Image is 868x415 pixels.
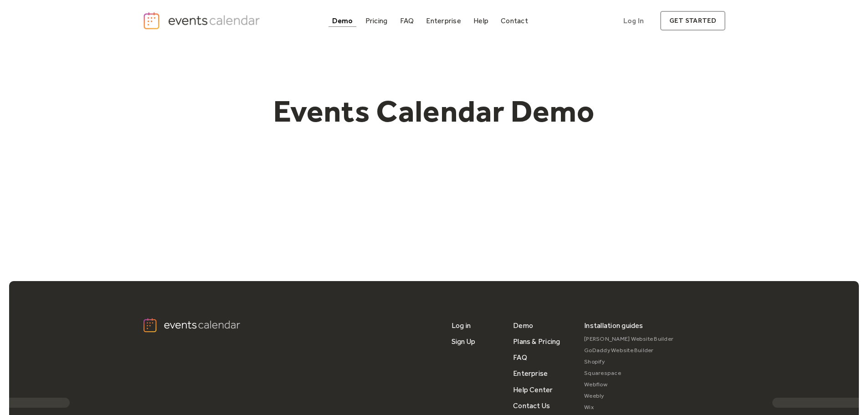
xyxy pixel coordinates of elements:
a: get started [660,11,725,31]
a: Squarespace [584,368,673,379]
a: Enterprise [422,15,464,27]
a: Help [470,15,492,27]
a: Demo [329,15,357,27]
a: Log In [614,11,653,31]
div: Demo [332,18,353,23]
a: home [143,11,263,30]
a: Plans & Pricing [513,333,560,349]
a: Contact [497,15,532,27]
a: Weebly [584,390,673,402]
a: GoDaddy Website Builder [584,345,673,356]
div: Enterprise [426,18,461,23]
a: Pricing [362,15,391,27]
a: Demo [513,318,533,333]
a: [PERSON_NAME] Website Builder [584,333,673,345]
div: Contact [501,18,528,23]
div: Pricing [365,18,388,23]
a: Webflow [584,379,673,390]
a: FAQ [513,349,527,365]
div: Installation guides [584,318,643,333]
h1: Events Calendar Demo [259,92,609,130]
div: FAQ [400,18,414,23]
a: Enterprise [513,365,548,381]
div: Help [473,18,488,23]
a: Help Center [513,382,553,398]
a: Sign Up [452,333,476,349]
a: Wix [584,402,673,413]
a: Log in [452,318,471,333]
a: Shopify [584,356,673,368]
a: Contact Us [513,398,550,414]
a: FAQ [396,15,418,27]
